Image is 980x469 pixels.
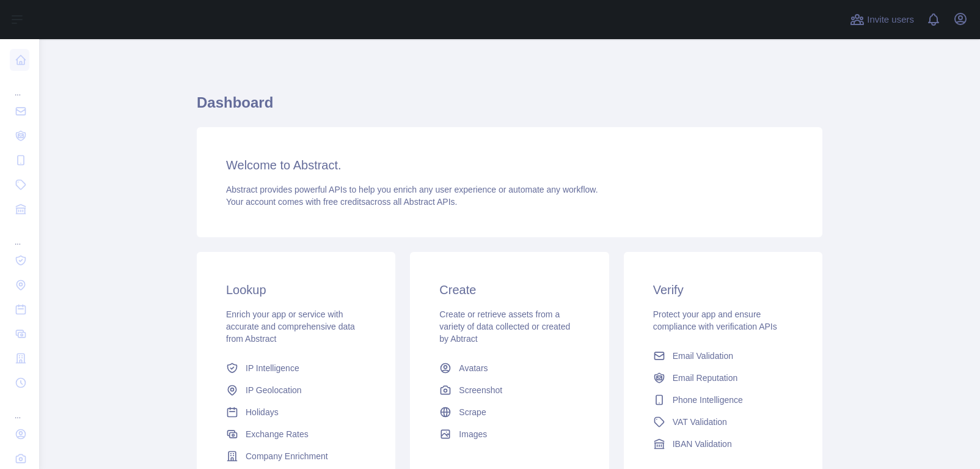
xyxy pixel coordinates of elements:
[434,401,584,423] a: Scrape
[648,345,798,367] a: Email Validation
[246,450,328,462] span: Company Enrichment
[459,406,486,418] span: Scrape
[673,350,733,362] span: Email Validation
[673,416,727,428] span: VAT Validation
[434,423,584,445] a: Images
[867,13,914,27] span: Invite users
[10,73,29,98] div: ...
[221,401,371,423] a: Holidays
[673,438,732,450] span: IBAN Validation
[221,445,371,467] a: Company Enrichment
[10,396,29,421] div: ...
[246,406,279,418] span: Holidays
[459,384,502,396] span: Screenshot
[673,372,738,384] span: Email Reputation
[459,362,488,374] span: Avatars
[847,10,916,29] button: Invite users
[197,93,822,122] h1: Dashboard
[226,157,793,174] h3: Welcome to Abstract.
[226,281,366,298] h3: Lookup
[221,423,371,445] a: Exchange Rates
[648,389,798,411] a: Phone Intelligence
[439,281,579,298] h3: Create
[648,411,798,433] a: VAT Validation
[246,362,299,374] span: IP Intelligence
[246,428,309,440] span: Exchange Rates
[226,185,598,194] span: Abstract provides powerful APIs to help you enrich any user experience or automate any workflow.
[648,367,798,389] a: Email Reputation
[653,309,777,331] span: Protect your app and ensure compliance with verification APIs
[221,357,371,379] a: IP Intelligence
[246,384,302,396] span: IP Geolocation
[439,309,570,344] span: Create or retrieve assets from a variety of data collected or created by Abtract
[648,433,798,455] a: IBAN Validation
[434,357,584,379] a: Avatars
[653,281,793,298] h3: Verify
[221,379,371,401] a: IP Geolocation
[10,223,29,247] div: ...
[226,197,457,207] span: Your account comes with across all Abstract APIs.
[673,394,743,406] span: Phone Intelligence
[459,428,487,440] span: Images
[434,379,584,401] a: Screenshot
[323,197,365,207] span: free credits
[226,309,355,344] span: Enrich your app or service with accurate and comprehensive data from Abstract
